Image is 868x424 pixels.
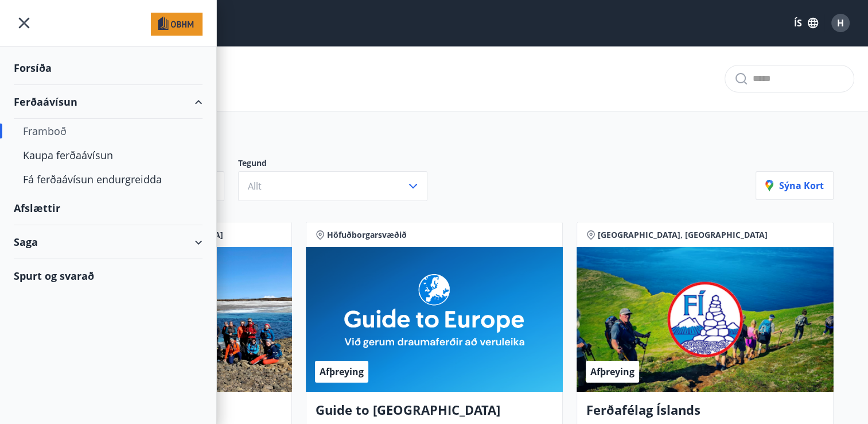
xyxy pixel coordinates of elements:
button: Sýna kort [756,171,834,200]
button: ÍS [788,13,824,33]
p: Tegund [238,157,441,171]
div: Kaupa ferðaávísun [23,143,193,167]
button: Allt [238,171,427,201]
span: Höfuðborgarsvæðið [327,229,407,241]
button: H [827,9,854,37]
div: Spurt og svarað [14,259,203,292]
div: Ferðaávísun [14,85,203,119]
p: Sýna kort [765,179,824,192]
div: Forsíða [14,51,203,85]
button: menu [14,13,34,33]
span: Afþreying [320,365,364,378]
div: Saga [14,225,203,259]
span: Afþreying [590,365,635,378]
span: H [837,17,844,29]
div: Afslættir [14,191,203,225]
div: Fá ferðaávísun endurgreidda [23,167,193,191]
img: union_logo [151,13,203,36]
span: Allt [248,180,262,192]
div: Framboð [23,119,193,143]
span: [GEOGRAPHIC_DATA], [GEOGRAPHIC_DATA] [598,229,768,241]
